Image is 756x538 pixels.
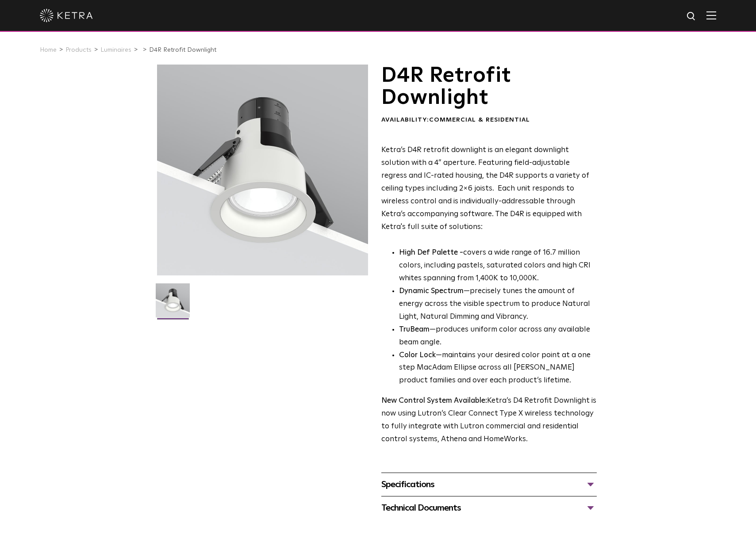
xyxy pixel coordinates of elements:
[399,324,597,349] li: —produces uniform color across any available beam angle.
[399,247,597,285] p: covers a wide range of 16.7 million colors, including pastels, saturated colors and high CRI whit...
[399,285,597,324] li: —precisely tunes the amount of energy across the visible spectrum to produce Natural Light, Natur...
[100,47,131,53] a: Luminaires
[429,117,530,123] span: Commercial & Residential
[40,47,57,53] a: Home
[381,65,597,109] h1: D4R Retrofit Downlight
[399,249,463,256] strong: High Def Palette -
[399,351,436,359] strong: Color Lock
[381,144,597,233] p: Ketra’s D4R retrofit downlight is an elegant downlight solution with a 4” aperture. Featuring fie...
[686,11,697,22] img: search icon
[399,287,464,295] strong: Dynamic Spectrum
[40,9,93,22] img: ketra-logo-2019-white
[156,283,190,324] img: D4R Retrofit Downlight
[65,47,92,53] a: Products
[149,47,216,53] a: D4R Retrofit Downlight
[399,326,430,333] strong: TruBeam
[381,395,597,446] p: Ketra’s D4 Retrofit Downlight is now using Lutron’s Clear Connect Type X wireless technology to f...
[706,11,716,19] img: Hamburger%20Nav.svg
[381,477,597,492] div: Specifications
[381,116,597,125] div: Availability:
[381,501,597,515] div: Technical Documents
[381,397,487,404] strong: New Control System Available:
[399,349,597,388] li: —maintains your desired color point at a one step MacAdam Ellipse across all [PERSON_NAME] produc...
